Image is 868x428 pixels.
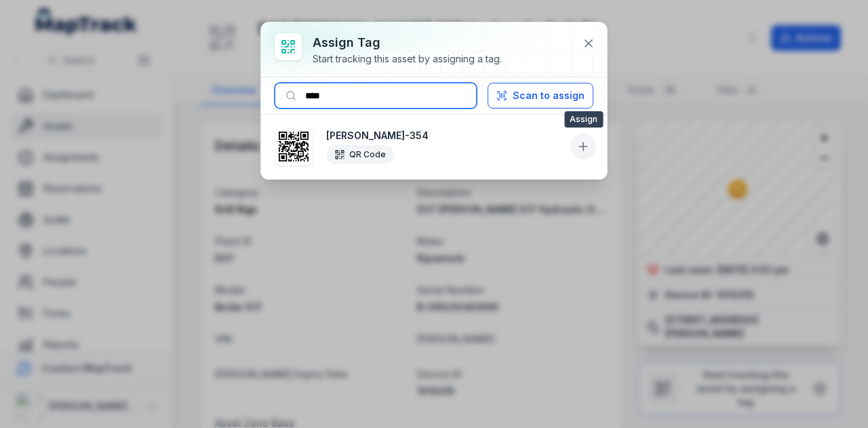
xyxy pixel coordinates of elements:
span: Assign [564,111,603,128]
div: QR Code [326,145,394,164]
div: Start tracking this asset by assigning a tag. [313,52,502,66]
button: Scan to assign [488,83,593,109]
strong: [PERSON_NAME]-354 [326,129,565,142]
h3: Assign tag [313,33,502,52]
